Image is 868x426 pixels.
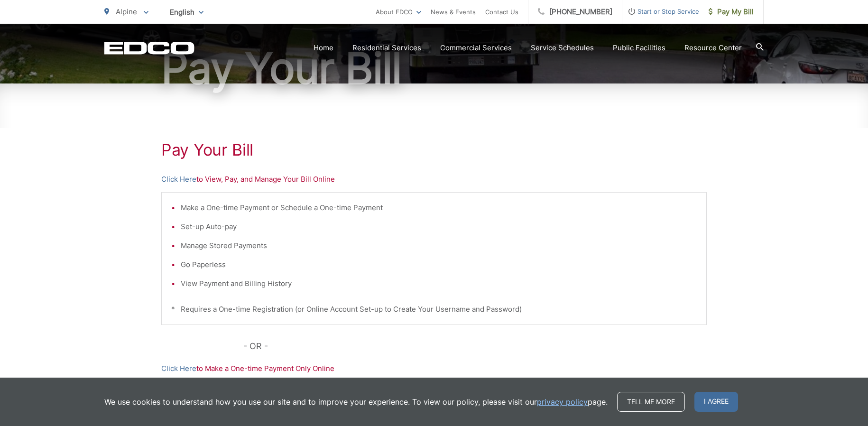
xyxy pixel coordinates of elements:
p: * Requires a One-time Registration (or Online Account Set-up to Create Your Username and Password) [171,304,697,315]
p: to View, Pay, and Manage Your Bill Online [161,174,707,185]
li: Manage Stored Payments [181,240,697,251]
span: Pay My Bill [709,6,754,18]
p: - OR - [243,339,707,353]
li: Set-up Auto-pay [181,221,697,232]
h1: Pay Your Bill [104,45,764,92]
a: Click Here [161,363,196,374]
p: to Make a One-time Payment Only Online [161,363,707,374]
a: Click Here [161,174,196,185]
h1: Pay Your Bill [161,140,707,159]
li: Make a One-time Payment or Schedule a One-time Payment [181,202,697,213]
a: News & Events [431,6,476,18]
a: Commercial Services [440,42,512,54]
a: privacy policy [537,396,588,407]
span: Alpine [116,7,137,16]
li: View Payment and Billing History [181,278,697,289]
span: I agree [694,392,738,412]
a: Resource Center [684,42,742,54]
a: Residential Services [352,42,421,54]
a: EDCD logo. Return to the homepage. [104,41,194,55]
a: Public Facilities [613,42,665,54]
a: Home [314,42,333,54]
span: English [163,4,211,20]
a: Tell me more [617,392,685,412]
a: Service Schedules [531,42,594,54]
p: We use cookies to understand how you use our site and to improve your experience. To view our pol... [104,396,608,407]
a: Contact Us [485,6,518,18]
li: Go Paperless [181,259,697,270]
a: About EDCO [376,6,421,18]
